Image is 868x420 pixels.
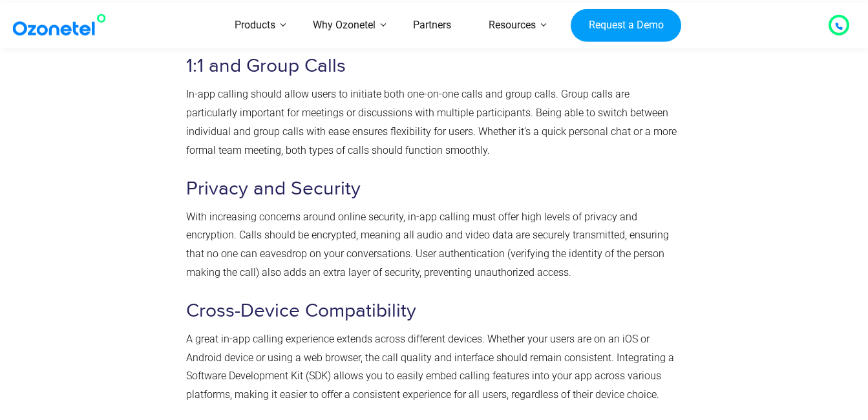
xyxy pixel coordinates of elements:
[216,3,294,48] a: Products
[186,208,677,282] p: With increasing concerns around online security, in-app calling must offer high levels of privacy...
[186,85,677,160] p: In-app calling should allow users to initiate both one-on-one calls and group calls. Group calls ...
[571,8,681,42] a: Request a Demo
[186,54,677,79] h3: 1:1 and Group Calls
[294,3,394,48] a: Why Ozonetel
[394,3,470,48] a: Partners
[470,3,555,48] a: Resources
[186,176,677,202] h3: Privacy and Security
[186,330,677,404] p: A great in-app calling experience extends across different devices. Whether your users are on an ...
[186,299,677,324] h3: Cross-Device Compatibility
